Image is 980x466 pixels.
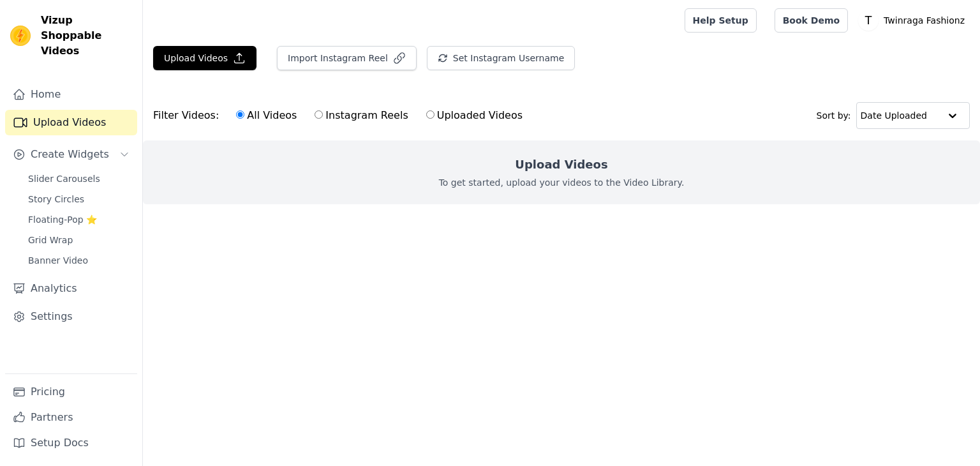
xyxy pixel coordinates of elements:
[314,107,408,124] label: Instagram Reels
[277,46,417,70] button: Import Instagram Reel
[817,102,970,129] div: Sort by:
[31,147,109,162] span: Create Widgets
[28,254,88,267] span: Banner Video
[28,213,97,226] span: Floating-Pop ⭐
[235,107,297,124] label: All Videos
[5,276,137,301] a: Analytics
[775,8,848,33] a: Book Demo
[153,46,256,70] button: Upload Videos
[5,142,137,167] button: Create Widgets
[28,193,84,206] span: Story Circles
[28,234,73,246] span: Grid Wrap
[879,9,970,32] p: Twinraga Fashionz
[20,252,137,269] a: Banner Video
[865,14,872,27] text: T
[28,172,100,185] span: Slider Carousels
[20,231,137,249] a: Grid Wrap
[5,430,137,456] a: Setup Docs
[5,304,137,329] a: Settings
[20,211,137,229] a: Floating-Pop ⭐
[515,156,607,174] h2: Upload Videos
[20,190,137,208] a: Story Circles
[685,8,757,33] a: Help Setup
[858,9,970,32] button: T Twinraga Fashionz
[153,101,530,130] div: Filter Videos:
[439,176,685,189] p: To get started, upload your videos to the Video Library.
[236,110,244,119] input: All Videos
[5,379,137,405] a: Pricing
[10,26,31,46] img: Vizup
[315,110,323,119] input: Instagram Reels
[5,405,137,430] a: Partners
[20,170,137,188] a: Slider Carousels
[41,13,132,59] span: Vizup Shoppable Videos
[5,110,137,135] a: Upload Videos
[426,110,434,119] input: Uploaded Videos
[427,46,575,70] button: Set Instagram Username
[426,107,523,124] label: Uploaded Videos
[5,82,137,107] a: Home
